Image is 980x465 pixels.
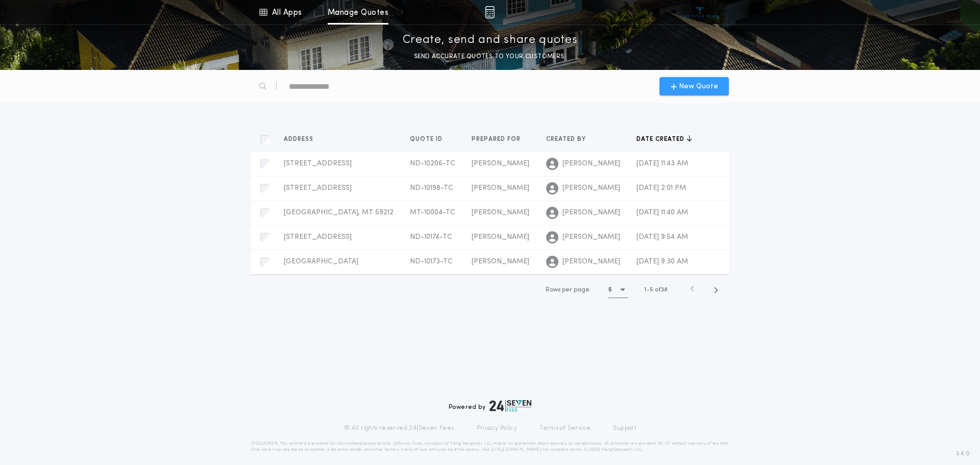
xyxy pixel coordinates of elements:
[284,160,352,167] span: [STREET_ADDRESS]
[485,6,495,18] img: img
[655,285,668,295] span: of 38
[636,233,688,241] span: [DATE] 9:54 AM
[956,449,970,458] span: 3.8.0
[410,134,450,144] button: Quote ID
[650,287,653,293] span: 5
[284,233,352,241] span: [STREET_ADDRESS]
[562,208,620,218] span: [PERSON_NAME]
[491,448,542,452] a: [URL][DOMAIN_NAME]
[284,184,352,192] span: [STREET_ADDRESS]
[608,285,612,295] h1: 5
[562,257,620,267] span: [PERSON_NAME]
[472,160,529,167] span: [PERSON_NAME]
[636,135,687,143] span: Date created
[449,400,531,412] div: Powered by
[489,400,531,412] img: logo
[284,209,394,216] span: [GEOGRAPHIC_DATA], MT 59212
[472,233,529,241] span: [PERSON_NAME]
[410,184,453,192] span: ND-10198-TC
[679,81,718,92] span: New Quote
[410,233,452,241] span: ND-10174-TC
[644,287,646,293] span: 1
[284,135,315,143] span: Address
[636,184,686,192] span: [DATE] 2:01 PM
[410,258,453,265] span: ND-10173-TC
[562,232,620,242] span: [PERSON_NAME]
[251,440,729,453] p: DISCLAIMER: This estimate is provided for informational purposes only. 24|Seven Fees, a product o...
[546,134,594,144] button: Created by
[636,209,688,216] span: [DATE] 11:40 AM
[608,282,628,298] button: 5
[284,134,321,144] button: Address
[636,258,688,265] span: [DATE] 9:30 AM
[613,424,636,432] a: Support
[403,32,578,48] p: Create, send and share quotes
[546,287,591,293] span: Rows per page:
[284,258,358,265] span: [GEOGRAPHIC_DATA]
[540,424,591,432] a: Terms of Service
[562,159,620,169] span: [PERSON_NAME]
[410,209,455,216] span: MT-10004-TC
[410,135,445,143] span: Quote ID
[472,209,529,216] span: [PERSON_NAME]
[681,7,719,17] img: vs-icon
[410,160,455,167] span: ND-10206-TC
[472,135,523,143] span: Prepared for
[636,160,688,167] span: [DATE] 11:43 AM
[472,184,529,192] span: [PERSON_NAME]
[477,424,518,432] a: Privacy Policy
[562,183,620,193] span: [PERSON_NAME]
[636,134,692,144] button: Date created
[472,258,529,265] span: [PERSON_NAME]
[414,52,566,62] p: SEND ACCURATE QUOTES TO YOUR CUSTOMERS.
[344,424,454,432] p: © All rights reserved. 24|Seven Fees
[546,135,588,143] span: Created by
[659,77,729,95] button: New Quote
